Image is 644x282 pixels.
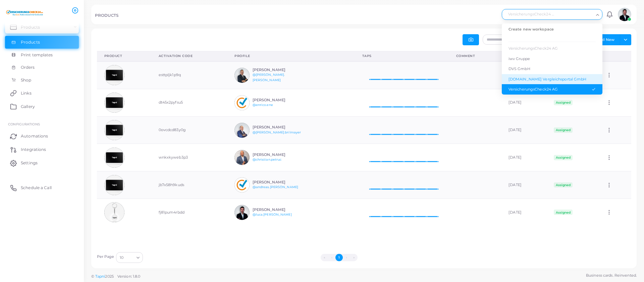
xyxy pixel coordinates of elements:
input: Search for option [505,11,593,18]
td: [DATE] [501,61,546,89]
a: Settings [5,156,79,170]
span: Assigned [554,100,573,105]
button: Go to page 1 [335,254,343,261]
a: Tapni [95,274,105,279]
a: Automations [5,129,79,143]
span: Integrations [21,147,46,153]
ul: Pagination [145,254,534,261]
span: Schedule a Call [21,185,52,191]
div: Profile [234,54,347,58]
div: Search for option [502,9,602,20]
h6: [PERSON_NAME] [253,125,302,129]
td: dt45x2pyfsu5 [151,89,227,116]
td: [DATE] [501,116,546,144]
a: @enrico.ene [253,103,273,107]
span: Assigned [554,210,573,215]
a: Products [5,20,79,34]
td: [DATE] [501,89,546,116]
label: Per Page [97,254,114,260]
a: Print templates [5,49,79,61]
span: Links [21,90,32,96]
h6: [PERSON_NAME] [253,208,302,212]
h6: [PERSON_NAME] [253,180,302,184]
a: Integrations [5,143,79,156]
span: Configurations [8,122,40,126]
img: avatar [234,123,250,138]
div: [DOMAIN_NAME] Vergleichsportal GmbH [508,76,596,82]
img: avatar [104,93,124,113]
img: logo [6,6,43,19]
span: Settings [21,160,38,166]
img: avatar [234,95,250,110]
div: Search for option [116,252,143,263]
div: Create new workspace [508,27,596,32]
span: Print templates [21,52,53,58]
img: avatar [618,8,631,21]
span: Assigned [554,127,573,133]
img: avatar [234,205,250,220]
span: 2025 [105,274,113,279]
img: avatar [104,148,124,168]
a: Schedule a Call [5,181,79,194]
div: Comment [456,54,494,58]
span: 10 [120,254,123,261]
td: jb7x58h9kuds [151,171,227,199]
a: Gallery [5,100,79,113]
div: Taps [362,54,441,58]
td: 0ovcdcd83y0g [151,116,227,144]
img: avatar [234,150,250,165]
a: Products [5,36,79,49]
span: © [91,274,140,279]
h6: [PERSON_NAME] [253,153,302,157]
h6: [PERSON_NAME] [253,68,302,72]
td: esttpljk1p9q [151,61,227,89]
img: avatar [234,68,250,83]
h6: [PERSON_NAME] [253,98,302,102]
span: Orders [21,64,35,70]
td: wnkxkyweb3p3 [151,144,227,171]
div: iwv Gruppe [508,56,596,62]
td: fj81pum4rbdd [151,199,227,226]
span: Gallery [21,104,35,110]
a: @christian.petruc [253,158,282,161]
td: [DATE] [501,144,546,171]
span: Automations [21,133,48,139]
a: @luca.[PERSON_NAME] [253,213,292,216]
a: Shop [5,74,79,87]
div: DVS GmbH [508,66,596,72]
a: Orders [5,61,79,74]
span: Version: 1.8.0 [117,274,141,279]
img: avatar [104,175,124,195]
span: Business cards. Reinvented. [586,273,637,278]
input: Search for option [124,254,134,261]
td: [DATE] [501,171,546,199]
span: Assigned [554,182,573,188]
span: Products [21,39,40,45]
a: Links [5,86,79,100]
div: Activation Code [159,54,220,58]
a: @[PERSON_NAME].brilmayer [253,130,301,134]
a: @andreas.[PERSON_NAME] [253,185,298,189]
div: VersicherungsCheck24 AG [508,87,596,92]
div: Product [104,54,144,58]
div: VersicherungsCheck24 AG [508,42,596,51]
img: avatar [104,202,124,222]
button: Add New [591,34,620,45]
img: avatar [104,120,124,140]
span: Assigned [554,155,573,160]
td: [DATE] [501,199,546,226]
span: Products [21,24,40,30]
th: Action [599,51,631,61]
span: Shop [21,77,31,83]
img: avatar [104,65,124,85]
a: @[PERSON_NAME].[PERSON_NAME] [253,73,285,82]
img: avatar [234,177,250,192]
a: avatar [616,8,633,21]
h5: PRODUCTS [95,13,118,18]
